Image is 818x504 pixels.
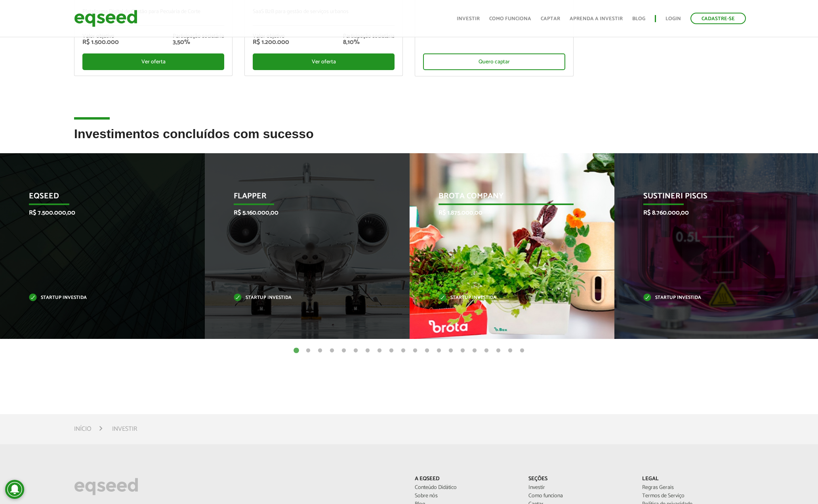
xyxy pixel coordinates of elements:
[399,347,407,355] button: 10 of 20
[643,209,778,217] p: R$ 8.760.000,00
[29,209,164,217] p: R$ 7.500.000,00
[643,192,778,205] p: Sustineri Piscis
[292,347,300,355] button: 1 of 20
[439,296,574,300] p: Startup investida
[528,485,630,491] a: Investir
[423,347,431,355] button: 12 of 20
[642,493,744,499] a: Termos de Serviço
[471,347,479,355] button: 16 of 20
[74,127,744,153] h2: Investimentos concluídos com sucesso
[343,34,395,39] div: Participação societária
[439,209,574,217] p: R$ 1.875.000,00
[74,476,138,497] img: EqSeed Logo
[415,485,517,491] a: Conteúdo Didático
[411,347,419,355] button: 11 of 20
[482,347,490,355] button: 17 of 20
[642,476,744,483] p: Legal
[328,347,336,355] button: 4 of 20
[494,347,502,355] button: 18 of 20
[541,16,560,21] a: Captar
[364,347,372,355] button: 7 of 20
[112,424,137,434] li: Investir
[457,16,480,21] a: Investir
[74,8,137,29] img: EqSeed
[570,16,623,21] a: Aprenda a investir
[82,39,119,46] div: R$ 1.500.000
[387,347,395,355] button: 9 of 20
[74,426,92,432] a: Início
[665,16,681,21] a: Login
[415,476,517,483] p: A EqSeed
[528,493,630,499] a: Como funciona
[253,53,395,70] div: Ver oferta
[234,192,369,205] p: Flapper
[642,485,744,491] a: Regras Gerais
[29,296,164,300] p: Startup investida
[528,476,630,483] p: Seções
[173,34,224,39] div: Participação societária
[415,493,517,499] a: Sobre nós
[352,347,360,355] button: 6 of 20
[435,347,443,355] button: 13 of 20
[82,53,224,70] div: Ver oferta
[690,13,746,24] a: Cadastre-se
[340,347,348,355] button: 5 of 20
[447,347,455,355] button: 14 of 20
[489,16,531,21] a: Como funciona
[643,296,778,300] p: Startup investida
[439,192,574,205] p: Brota Company
[506,347,514,355] button: 19 of 20
[234,209,369,217] p: R$ 5.160.000,00
[234,296,369,300] p: Startup investida
[632,16,645,21] a: Blog
[173,39,224,46] div: 3,50%
[518,347,526,355] button: 20 of 20
[376,347,383,355] button: 8 of 20
[459,347,467,355] button: 15 of 20
[343,39,395,46] div: 8,10%
[304,347,312,355] button: 2 of 20
[253,39,289,46] div: R$ 1.200.000
[423,53,565,70] div: Quero captar
[316,347,324,355] button: 3 of 20
[29,192,164,205] p: EqSeed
